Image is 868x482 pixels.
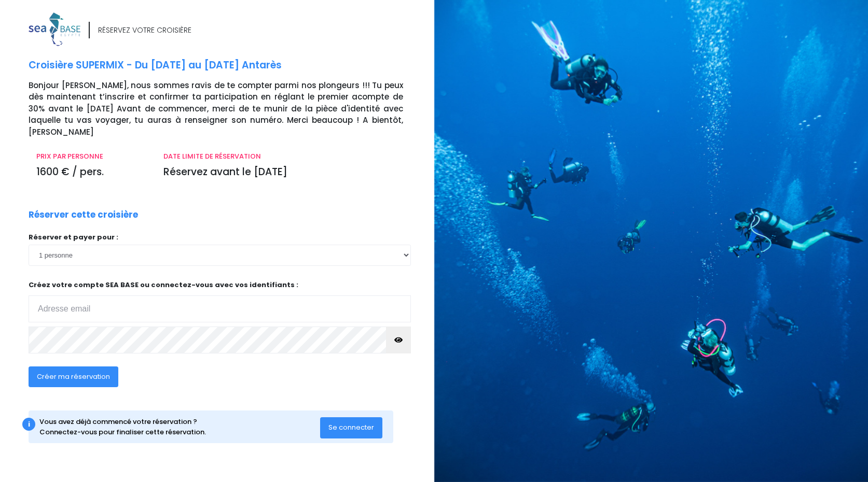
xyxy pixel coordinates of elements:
p: 1600 € / pers. [36,165,148,180]
span: Créer ma réservation [37,372,110,381]
p: Bonjour [PERSON_NAME], nous sommes ravis de te compter parmi nos plongeurs !!! Tu peux dès mainte... [29,80,426,138]
div: i [22,418,35,431]
p: Réservez avant le [DATE] [163,165,403,180]
div: Vous avez déjà commencé votre réservation ? Connectez-vous pour finaliser cette réservation. [39,417,321,437]
button: Se connecter [320,417,382,438]
span: Se connecter [328,422,374,432]
button: Créer ma réservation [29,366,118,387]
p: Réserver et payer pour : [29,232,411,243]
p: Croisière SUPERMIX - Du [DATE] au [DATE] Antarès [29,58,426,73]
img: logo_color1.png [29,12,80,46]
input: Adresse email [29,295,411,322]
p: Réserver cette croisière [29,208,138,222]
p: DATE LIMITE DE RÉSERVATION [163,151,403,162]
a: Se connecter [320,423,382,432]
p: PRIX PAR PERSONNE [36,151,148,162]
div: RÉSERVEZ VOTRE CROISIÈRE [98,25,191,36]
p: Créez votre compte SEA BASE ou connectez-vous avec vos identifiants : [29,280,411,323]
